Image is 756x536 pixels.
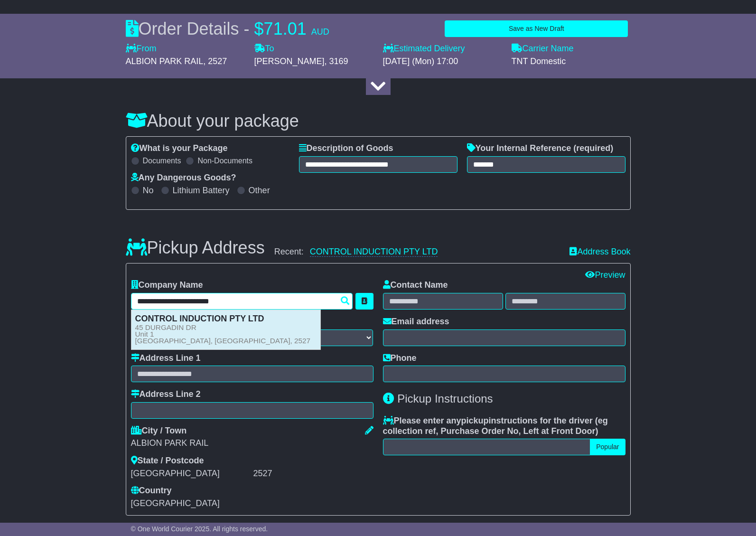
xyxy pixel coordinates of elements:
[131,280,203,291] label: Company Name
[383,56,502,67] div: [DATE] (Mon) 17:00
[131,173,236,183] label: Any Dangerous Goods?
[143,186,154,196] label: No
[467,143,614,154] label: Your Internal Reference (required)
[173,186,230,196] label: Lithium Battery
[131,456,204,466] label: State / Postcode
[274,247,560,257] div: Recent:
[131,143,228,154] label: What is your Package
[249,186,270,196] label: Other
[131,438,373,449] div: ALBION PARK RAIL
[131,469,251,479] div: [GEOGRAPHIC_DATA]
[126,112,631,131] h3: About your package
[383,416,625,436] label: Please enter any instructions for the driver ( )
[197,156,252,165] label: Non-Documents
[131,389,201,400] label: Address Line 2
[383,280,448,291] label: Contact Name
[383,353,417,364] label: Phone
[325,56,348,66] span: , 3169
[126,238,265,257] h3: Pickup Address
[131,486,172,496] label: Country
[126,19,329,39] div: Order Details -
[131,353,201,364] label: Address Line 1
[383,416,608,436] span: eg collection ref, Purchase Order No, Left at Front Door
[126,44,157,54] label: From
[397,392,493,405] span: Pickup Instructions
[126,56,204,66] span: ALBION PARK RAIL
[512,44,574,54] label: Carrier Name
[131,498,220,508] span: [GEOGRAPHIC_DATA]
[585,270,625,280] a: Preview
[569,247,630,257] a: Address Book
[264,19,307,38] span: 71.01
[203,56,227,66] span: , 2527
[461,416,489,425] span: pickup
[383,317,449,327] label: Email address
[254,44,274,54] label: To
[383,44,502,54] label: Estimated Delivery
[131,525,268,533] span: © One World Courier 2025. All rights reserved.
[254,19,264,38] span: $
[311,27,329,37] span: AUD
[135,324,311,344] small: 45 DURGADIN DR Unit 1 [GEOGRAPHIC_DATA], [GEOGRAPHIC_DATA], 2527
[445,20,628,37] button: Save as New Draft
[253,469,373,479] div: 2527
[299,143,393,154] label: Description of Goods
[310,247,438,257] a: CONTROL INDUCTION PTY LTD
[135,314,264,323] strong: CONTROL INDUCTION PTY LTD
[512,56,631,67] div: TNT Domestic
[143,156,181,165] label: Documents
[131,426,187,436] label: City / Town
[254,56,325,66] span: [PERSON_NAME]
[590,439,625,455] button: Popular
